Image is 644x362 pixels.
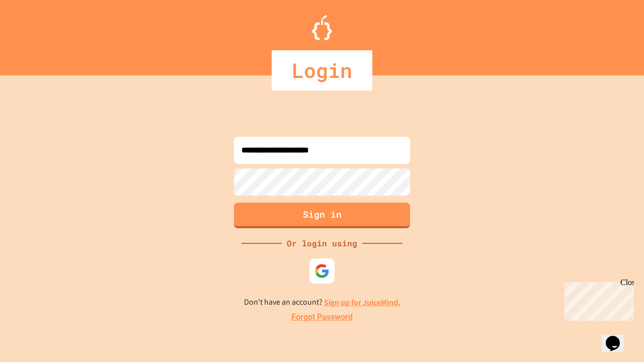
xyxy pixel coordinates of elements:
a: Forgot Password [291,311,353,323]
p: Don't have an account? [244,296,400,309]
div: Login [272,50,372,90]
button: Sign in [234,203,410,228]
img: google-icon.svg [314,263,330,279]
iframe: chat widget [560,278,634,321]
div: Or login using [282,237,362,249]
img: Logo.svg [312,15,332,40]
iframe: chat widget [602,322,634,352]
div: Chat with us now!Close [4,4,69,64]
a: Sign up for JuiceMind. [324,297,400,308]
